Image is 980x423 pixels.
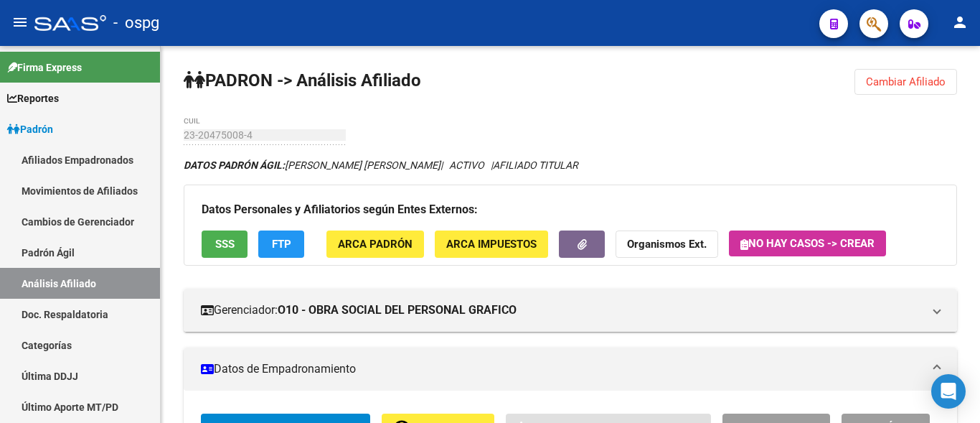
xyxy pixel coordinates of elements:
span: [PERSON_NAME] [PERSON_NAME] [184,159,440,171]
span: No hay casos -> Crear [740,237,875,250]
button: ARCA Impuestos [435,231,548,257]
span: ARCA Impuestos [446,238,537,251]
span: SSS [215,238,235,251]
mat-panel-title: Datos de Empadronamiento [201,361,923,377]
button: Organismos Ext. [616,231,718,257]
button: Cambiar Afiliado [854,69,957,95]
strong: PADRON -> Análisis Afiliado [184,70,421,90]
button: ARCA Padrón [326,231,424,257]
span: Reportes [7,90,59,106]
strong: DATOS PADRÓN ÁGIL: [184,159,285,171]
span: Padrón [7,121,53,137]
span: Firma Express [7,60,82,75]
i: | ACTIVO | [184,159,578,171]
span: - ospg [113,7,159,39]
span: Cambiar Afiliado [866,75,946,88]
mat-expansion-panel-header: Datos de Empadronamiento [184,348,957,391]
div: Open Intercom Messenger [931,374,966,409]
h3: Datos Personales y Afiliatorios según Entes Externos: [202,200,939,220]
button: No hay casos -> Crear [729,231,886,256]
span: AFILIADO TITULAR [493,159,578,171]
strong: Organismos Ext. [627,238,707,251]
span: ARCA Padrón [338,238,413,251]
strong: O10 - OBRA SOCIAL DEL PERSONAL GRAFICO [278,302,517,318]
mat-expansion-panel-header: Gerenciador:O10 - OBRA SOCIAL DEL PERSONAL GRAFICO [184,289,957,332]
mat-panel-title: Gerenciador: [201,302,923,318]
button: FTP [258,231,304,257]
mat-icon: menu [11,14,29,31]
mat-icon: person [951,14,969,31]
span: FTP [272,238,291,251]
button: SSS [202,231,248,257]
